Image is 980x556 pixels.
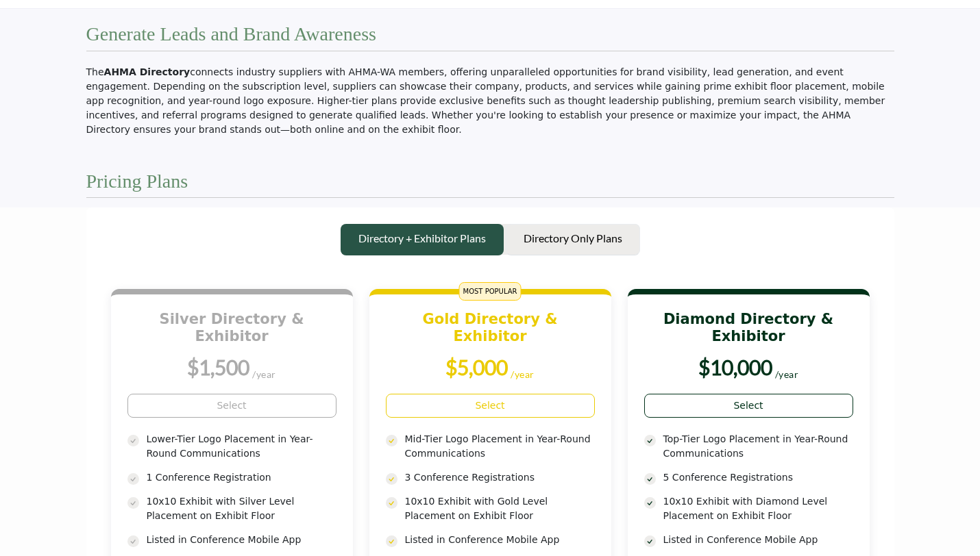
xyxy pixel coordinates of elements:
[663,311,833,344] b: Diamond Directory & Exhibitor
[663,494,853,523] p: 10x10 Exhibit with Diamond Level Placement on Exhibit Floor
[386,394,595,418] a: Select
[86,23,376,46] h2: Generate Leads and Brand Awareness
[127,394,336,418] a: Select
[524,230,622,247] p: Directory Only Plans
[663,432,853,461] p: Top-Tier Logo Placement in Year-Round Communications
[341,224,504,255] button: Directory + Exhibitor Plans
[698,355,772,379] b: $10,000
[405,432,595,461] p: Mid-Tier Logo Placement in Year-Round Communications
[644,394,853,418] a: Select
[86,170,188,193] h2: Pricing Plans
[358,230,486,247] p: Directory + Exhibitor Plans
[252,368,276,380] sub: /year
[405,494,595,523] p: 10x10 Exhibit with Gold Level Placement on Exhibit Floor
[663,470,853,485] p: 5 Conference Registrations
[506,224,640,255] button: Directory Only Plans
[775,368,799,380] sub: /year
[147,470,336,485] p: 1 Conference Registration
[422,311,557,344] b: Gold Directory & Exhibitor
[147,533,336,547] p: Listed in Conference Mobile App
[405,470,595,485] p: 3 Conference Registrations
[187,355,249,379] b: $1,500
[147,494,336,523] p: 10x10 Exhibit with Silver Level Placement on Exhibit Floor
[511,368,535,380] sub: /year
[663,533,853,547] p: Listed in Conference Mobile App
[405,533,595,547] p: Listed in Conference Mobile App
[459,282,522,301] span: MOST POPULAR
[160,311,304,344] b: Silver Directory & Exhibitor
[147,432,336,461] p: Lower-Tier Logo Placement in Year-Round Communications
[104,66,191,77] strong: AHMA Directory
[445,355,508,379] b: $5,000
[86,65,894,137] p: The connects industry suppliers with AHMA-WA members, offering unparalleled opportunities for bra...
